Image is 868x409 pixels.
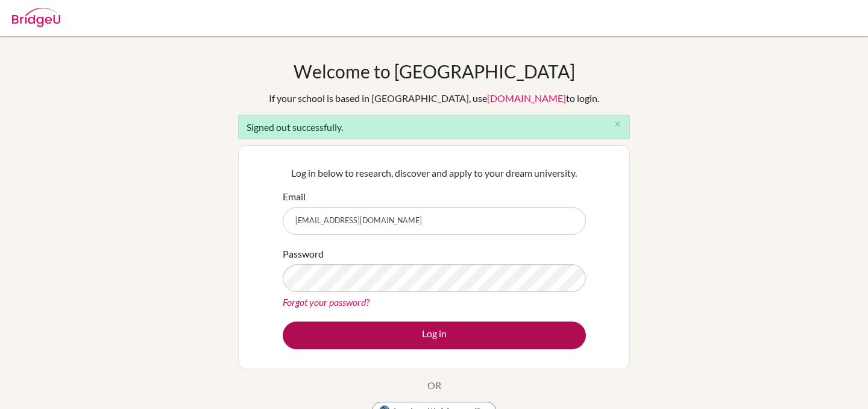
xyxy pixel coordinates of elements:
i: close [613,119,622,128]
label: Email [283,189,306,204]
div: If your school is based in [GEOGRAPHIC_DATA], use to login. [269,91,599,106]
a: Forgot your password? [283,296,370,308]
p: Log in below to research, discover and apply to your dream university. [283,166,586,180]
img: Bridge-U [12,8,60,27]
h1: Welcome to [GEOGRAPHIC_DATA] [294,60,575,82]
button: Close [605,115,629,133]
a: [DOMAIN_NAME] [487,92,566,104]
label: Password [283,247,324,261]
p: OR [427,378,441,393]
button: Log in [283,322,586,349]
div: Signed out successfully. [238,115,630,139]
